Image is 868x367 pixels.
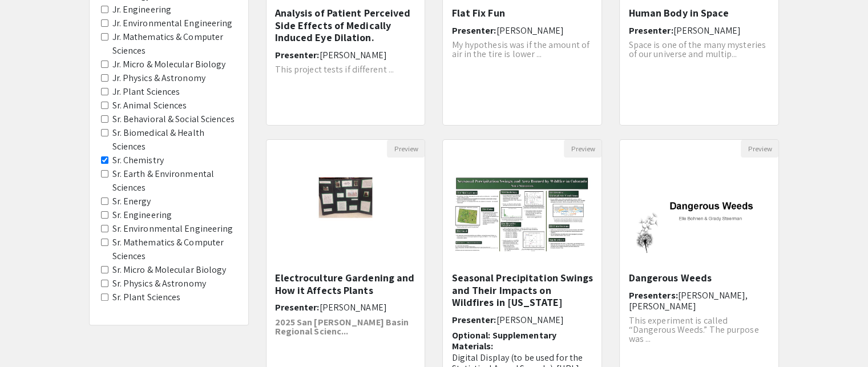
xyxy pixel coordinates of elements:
h6: Presenter: [451,314,593,325]
label: Sr. Biomedical & Health Sciences [112,126,237,154]
span: Space is one of the many mysteries of our universe and multip... [628,39,765,60]
label: Sr. Chemistry [112,154,164,167]
h5: Human Body in Space [628,7,770,19]
label: Sr. Engineering [112,208,172,222]
label: Jr. Plant Sciences [112,85,180,99]
label: Sr. Environmental Engineering [112,222,233,236]
span: My hypothesis was if the amount of air in the tire is lower ... [451,39,589,60]
button: Preview [741,140,778,158]
h6: Presenter: [628,25,770,36]
h6: Presenters: [628,290,770,312]
h5: Dangerous Weeds [628,272,770,284]
button: Preview [564,140,601,158]
label: Jr. Micro & Molecular Biology [112,58,226,71]
button: Preview [387,140,425,158]
label: Jr. Physics & Astronomy [112,71,205,85]
span: [PERSON_NAME] [673,25,740,37]
h5: Analysis of Patient Perceived Side Effects of Medically Induced Eye Dilation. [275,7,417,44]
p: This project tests if different ... [275,65,417,74]
img: <p>Dangerous Weeds</p> [620,165,778,264]
span: [PERSON_NAME] [496,25,563,37]
img: <p>Seasonal Precipitation Swings and Their Impacts on Wildfires in Colorado</p> [443,165,601,264]
span: [PERSON_NAME] [320,49,387,61]
span: Optional: Supplementary Materials: [451,329,556,352]
span: [PERSON_NAME] [496,314,563,326]
label: Sr. Plant Sciences [112,291,181,304]
strong: 2025 San [PERSON_NAME] Basin Regional Scienc... [275,316,409,337]
label: Jr. Engineering [112,3,172,17]
label: Sr. Energy [112,195,151,208]
span: This experiment is called “Dangerous Weeds.” The purpose was ... [628,314,758,345]
label: Sr. Mathematics & Computer Sciences [112,236,237,263]
h6: Presenter: [275,302,417,313]
label: Jr. Mathematics & Computer Sciences [112,30,237,58]
label: Jr. Environmental Engineering [112,17,233,30]
label: Sr. Micro & Molecular Biology [112,263,227,277]
h5: Electroculture Gardening and How it Affects Plants [275,272,417,296]
label: Sr. Physics & Astronomy [112,277,206,291]
span: [PERSON_NAME], [PERSON_NAME] [628,289,748,312]
h6: Presenter: [451,25,593,36]
label: Sr. Earth & Environmental Sciences [112,167,237,195]
img: <p>Electroculture Gardening and How it Affects Plants</p> [299,158,393,272]
label: Sr. Behavioral & Social Sciences [112,112,235,126]
label: Sr. Animal Sciences [112,99,187,112]
h5: Flat Fix Fun [451,7,593,19]
iframe: Chat [9,316,49,358]
h6: Presenter: [275,50,417,61]
h5: Seasonal Precipitation Swings and Their Impacts on Wildfires in [US_STATE] [451,272,593,309]
span: [PERSON_NAME] [320,301,387,313]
